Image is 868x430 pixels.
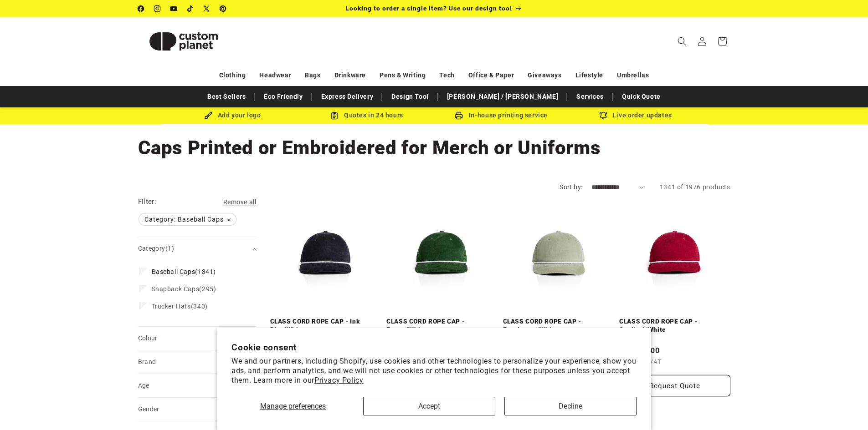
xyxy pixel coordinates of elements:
[504,397,637,415] button: Decline
[260,402,326,410] span: Manage preferences
[434,110,569,121] div: In-house printing service
[138,374,257,397] summary: Age (0 selected)
[223,197,257,208] a: Remove all
[134,17,232,65] a: Custom Planet
[231,342,637,353] h2: Cookie consent
[503,318,614,334] a: CLASS CORD ROPE CAP - Eucalyptus/White
[270,318,381,334] a: CLASS CORD ROPE CAP - Ink Blue/White
[139,213,236,225] span: Category: Baseball Caps
[330,111,339,120] img: Order Updates Icon
[203,89,250,105] a: Best Sellers
[152,268,195,275] span: Baseball Caps
[138,197,157,207] h2: Filter:
[380,67,426,83] a: Pens & Writing
[439,67,454,83] a: Tech
[219,67,246,83] a: Clothing
[617,89,665,105] a: Quick Quote
[138,237,257,260] summary: Category (1 selected)
[152,268,216,276] span: (1341)
[152,285,200,293] span: Snapback Caps
[334,67,366,83] a: Drinkware
[619,375,730,396] button: Request Quote
[572,89,608,105] a: Services
[138,382,149,389] span: Age
[575,67,603,83] a: Lifestyle
[138,405,159,413] span: Gender
[223,198,257,206] span: Remove all
[442,89,563,105] a: [PERSON_NAME] / [PERSON_NAME]
[138,334,158,342] span: Colour
[560,183,582,191] label: Sort by:
[468,67,514,83] a: Office & Paper
[138,358,156,365] span: Brand
[138,245,174,252] span: Category
[305,67,320,83] a: Bags
[231,397,354,415] button: Manage preferences
[569,110,703,121] div: Live order updates
[138,136,730,160] h1: Caps Printed or Embroidered for Merch or Uniforms
[138,398,257,421] summary: Gender (0 selected)
[165,110,300,121] div: Add your logo
[599,111,607,120] img: Order updates
[300,110,434,121] div: Quotes in 24 hours
[152,285,216,293] span: (295)
[660,183,730,191] span: 1341 of 1976 products
[317,89,378,105] a: Express Delivery
[138,213,237,225] a: Category: Baseball Caps
[138,327,257,350] summary: Colour (0 selected)
[138,350,257,374] summary: Brand (0 selected)
[619,318,730,334] a: CLASS CORD ROPE CAP - Cardinal/White
[386,318,498,334] a: CLASS CORD ROPE CAP - Forest/White
[617,67,649,83] a: Umbrellas
[204,111,212,120] img: Brush Icon
[231,357,637,385] p: We and our partners, including Shopify, use cookies and other technologies to personalize your ex...
[165,245,174,252] span: (1)
[152,303,191,310] span: Trucker Hats
[528,67,561,83] a: Giveaways
[259,67,291,83] a: Headwear
[346,5,512,12] span: Looking to order a single item? Use our design tool
[152,302,208,310] span: (340)
[387,89,433,105] a: Design Tool
[672,31,692,51] summary: Search
[259,89,307,105] a: Eco Friendly
[314,376,363,384] a: Privacy Policy
[455,111,463,120] img: In-house printing
[138,21,229,62] img: Custom Planet
[363,397,495,415] button: Accept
